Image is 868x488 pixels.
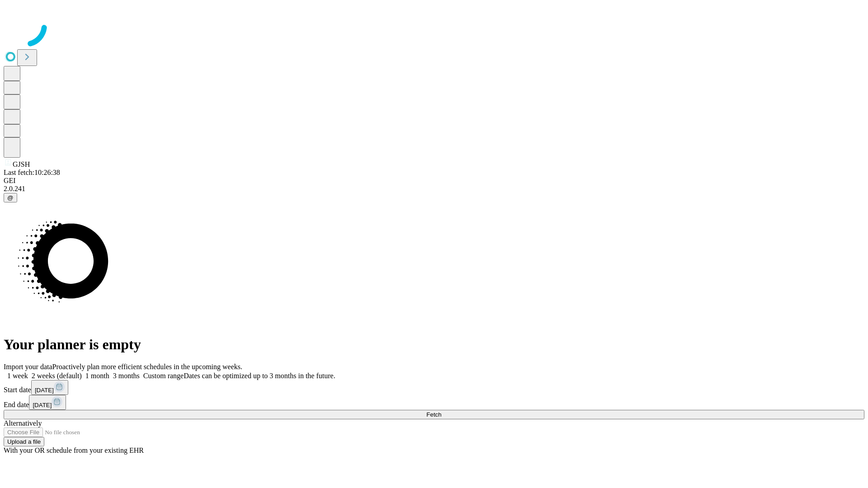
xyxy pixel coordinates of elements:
[4,437,44,446] button: Upload a file
[35,387,54,394] span: [DATE]
[143,372,184,380] span: Custom range
[4,395,864,410] div: End date
[113,372,140,380] span: 3 months
[184,372,335,380] span: Dates can be optimized up to 3 months in the future.
[32,372,82,380] span: 2 weeks (default)
[4,410,864,419] button: Fetch
[7,372,28,380] span: 1 week
[4,380,864,395] div: Start date
[426,411,441,418] span: Fetch
[31,380,68,395] button: [DATE]
[4,419,42,427] span: Alternatively
[33,402,52,408] span: [DATE]
[4,446,144,454] span: With your OR schedule from your existing EHR
[7,194,14,201] span: @
[85,372,109,380] span: 1 month
[4,169,60,176] span: Last fetch: 10:26:38
[4,177,864,185] div: GEI
[13,160,30,168] span: GJSH
[52,363,242,371] span: Proactively plan more efficient schedules in the upcoming weeks.
[4,363,52,371] span: Import your data
[4,185,864,193] div: 2.0.241
[29,395,66,410] button: [DATE]
[4,336,864,353] h1: Your planner is empty
[4,193,17,202] button: @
